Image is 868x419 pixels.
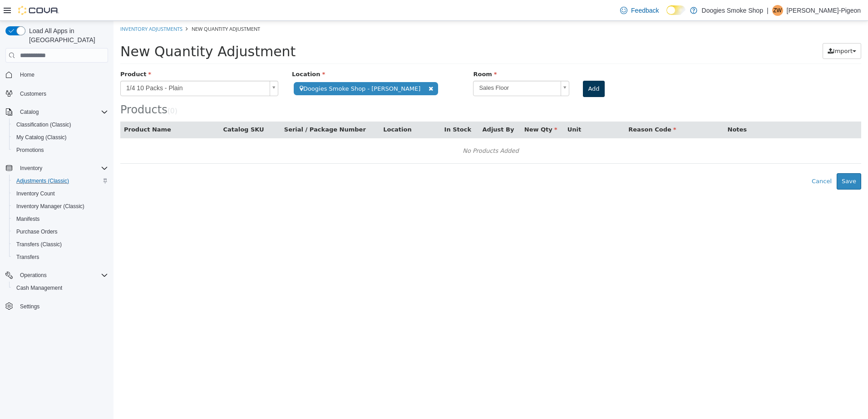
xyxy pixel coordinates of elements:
a: Inventory Count [13,188,59,199]
a: Transfers (Classic) [13,239,65,250]
button: My Catalog (Classic) [9,131,112,144]
span: My Catalog (Classic) [16,134,67,141]
button: Transfers [9,251,112,263]
button: Save [723,152,748,169]
span: Settings [16,301,108,312]
button: Manifests [9,213,112,225]
button: Inventory [16,163,46,174]
button: Product Name [10,104,59,113]
span: Load All Apps in [GEOGRAPHIC_DATA] [25,26,108,44]
span: Inventory Manager (Classic) [16,203,84,210]
span: New Quantity Adjustment [78,5,147,11]
span: Sales Floor [360,60,444,74]
span: Promotions [13,145,108,156]
span: Operations [16,270,108,281]
button: Add [469,60,491,76]
span: Reason Code [515,105,562,112]
span: ZW [773,5,782,16]
span: Cash Management [16,284,62,292]
span: New Qty [411,105,444,112]
button: Home [2,68,112,81]
span: Inventory [16,163,108,174]
a: Feedback [616,1,662,19]
span: Settings [20,303,39,310]
span: Adjustments (Classic) [16,177,69,185]
small: ( ) [54,86,64,94]
p: | [767,5,769,16]
button: Serial / Package Number [171,104,254,113]
a: Cash Management [13,283,66,293]
button: Cash Management [9,282,112,294]
button: Inventory [2,162,112,175]
span: New Quantity Adjustment [7,23,182,39]
button: Import [709,22,748,39]
span: Inventory [20,165,42,172]
span: Operations [20,272,47,279]
span: Cash Management [13,283,108,293]
button: Unit [454,104,469,113]
button: Catalog SKU [109,104,152,113]
span: Customers [20,90,46,97]
span: Transfers [16,253,39,261]
span: Classification (Classic) [13,119,108,130]
span: Manifests [16,215,39,223]
span: Classification (Classic) [16,121,71,128]
button: Customers [2,87,112,100]
a: Sales Floor [360,60,456,75]
span: Promotions [16,146,44,154]
button: Inventory Count [9,187,112,200]
button: Settings [2,300,112,313]
span: Product [7,50,38,57]
a: Promotions [13,145,48,156]
img: Cova [18,6,59,15]
button: Location [270,104,300,113]
a: Settings [16,301,43,312]
span: My Catalog (Classic) [13,132,108,143]
a: Inventory Manager (Classic) [13,201,88,212]
span: Transfers [13,252,108,263]
button: Adjust By [369,104,403,113]
a: 1/4 10 Packs - Plain [7,60,165,75]
span: Products [7,83,54,95]
span: Purchase Orders [16,228,58,235]
a: Inventory Adjustments [7,5,69,11]
span: Catalog [20,108,39,116]
span: Customers [16,88,108,99]
nav: Complex example [5,64,108,336]
div: No Products Added [13,123,742,137]
span: Catalog [16,107,108,117]
span: Transfers (Classic) [16,241,62,248]
span: Inventory Count [16,190,55,197]
button: Catalog [2,106,112,118]
span: Feedback [631,6,659,15]
span: 1/4 10 Packs - Plain [7,60,153,75]
button: Transfers (Classic) [9,238,112,251]
a: Classification (Classic) [13,119,75,130]
span: Room [360,50,383,57]
button: Operations [16,270,50,281]
p: Doogies Smoke Shop [702,5,763,16]
span: Doogies Smoke Shop - [PERSON_NAME] [180,61,325,74]
span: Location [178,50,212,57]
span: Adjustments (Classic) [13,175,108,186]
a: Transfers [13,252,43,263]
span: 0 [57,86,61,94]
span: Import [720,27,739,34]
a: Adjustments (Classic) [13,175,73,186]
button: Purchase Orders [9,225,112,238]
button: Classification (Classic) [9,118,112,131]
button: Promotions [9,144,112,156]
a: Home [16,69,38,80]
button: Adjustments (Classic) [9,175,112,187]
p: [PERSON_NAME]-Pigeon [787,5,861,16]
span: Inventory Manager (Classic) [13,201,108,212]
span: Purchase Orders [13,226,108,237]
a: Manifests [13,214,43,224]
span: Home [20,71,35,78]
button: In Stock [331,104,360,113]
button: Catalog [16,107,42,117]
span: Inventory Count [13,188,108,199]
button: Inventory Manager (Classic) [9,200,112,213]
a: Customers [16,88,50,99]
